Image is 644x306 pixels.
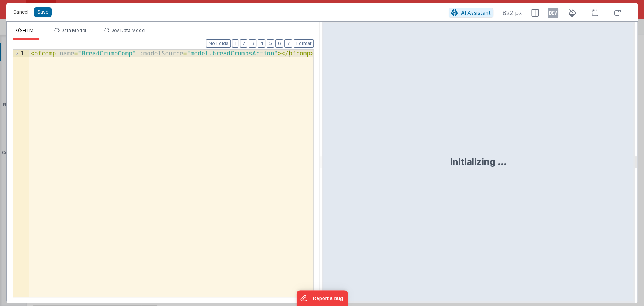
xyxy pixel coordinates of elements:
[249,39,256,48] button: 3
[294,39,314,48] button: Format
[23,28,36,33] span: HTML
[111,28,146,33] span: Dev Data Model
[284,39,292,48] button: 7
[503,8,522,17] span: 822 px
[61,28,86,33] span: Data Model
[267,39,274,48] button: 5
[450,156,507,168] div: Initializing ...
[34,7,52,17] button: Save
[13,50,29,57] div: 1
[296,290,348,306] iframe: Marker.io feedback button
[461,9,491,16] span: AI Assistant
[449,8,493,18] button: AI Assistant
[240,39,247,48] button: 2
[258,39,265,48] button: 4
[232,39,238,48] button: 1
[9,7,32,17] button: Cancel
[206,39,231,48] button: No Folds
[275,39,283,48] button: 6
